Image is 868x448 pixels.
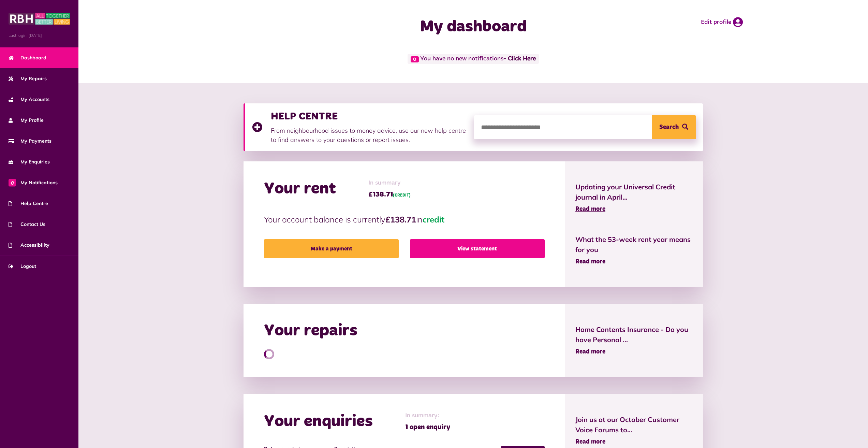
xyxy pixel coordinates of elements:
[575,182,693,202] span: Updating your Universal Credit journal in April...
[575,324,693,345] span: Home Contents Insurance - Do you have Personal ...
[337,17,610,37] h1: My dashboard
[9,138,52,145] span: My Payments
[408,54,539,64] span: You have no new notifications
[575,234,693,255] span: What the 53-week rent year means for you
[385,214,416,225] strong: £138.71
[9,263,36,270] span: Logout
[652,115,696,139] button: Search
[423,214,444,225] span: credit
[575,206,605,212] span: Read more
[9,96,49,103] span: My Accounts
[405,422,450,432] span: 1 open enquiry
[393,193,411,198] span: (CREDIT)
[9,54,46,61] span: Dashboard
[9,75,47,82] span: My Repairs
[264,213,545,226] p: Your account balance is currently in
[264,321,357,341] h2: Your repairs
[575,324,693,357] a: Home Contents Insurance - Do you have Personal ... Read more
[503,56,536,62] a: - Click Here
[264,239,399,258] a: Make a payment
[411,56,419,62] span: 0
[9,12,70,26] img: MyRBH
[575,415,693,447] a: Join us at our October Customer Voice Forums to... Read more
[575,234,693,266] a: What the 53-week rent year means for you Read more
[9,221,45,228] span: Contact Us
[405,411,450,420] span: In summary:
[271,110,467,122] h3: HELP CENTRE
[264,412,373,432] h2: Your enquiries
[264,179,336,199] h2: Your rent
[9,200,48,207] span: Help Centre
[368,189,411,200] span: £138.71
[9,158,50,165] span: My Enquiries
[575,182,693,214] a: Updating your Universal Credit journal in April... Read more
[9,179,16,186] span: 0
[659,115,679,139] span: Search
[701,17,743,27] a: Edit profile
[271,126,467,144] p: From neighbourhood issues to money advice, use our new help centre to find answers to your questi...
[9,179,58,186] span: My Notifications
[368,178,411,188] span: In summary
[575,349,605,355] span: Read more
[575,415,693,435] span: Join us at our October Customer Voice Forums to...
[9,117,44,124] span: My Profile
[575,259,605,265] span: Read more
[9,242,49,249] span: Accessibility
[9,32,70,39] span: Last login: [DATE]
[410,239,545,258] a: View statement
[575,439,605,445] span: Read more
